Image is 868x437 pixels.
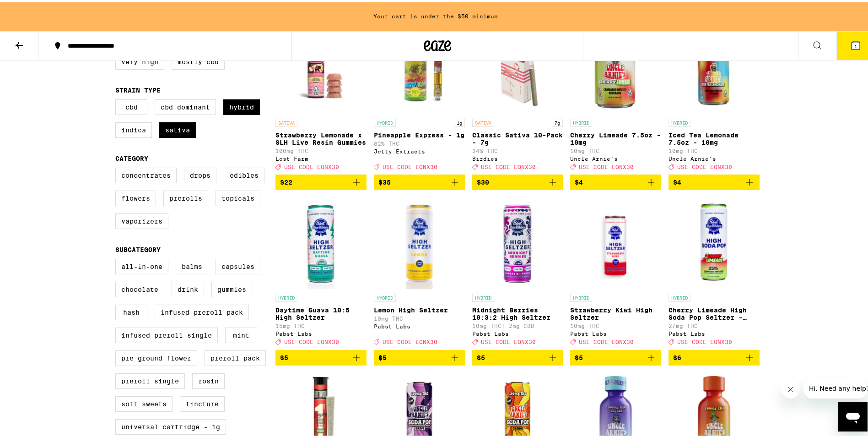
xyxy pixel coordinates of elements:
[378,352,387,360] span: $5
[669,130,760,144] p: Iced Tea Lemonade 7.5oz - 10mg
[472,305,563,319] p: Midnight Berries 10:3:2 High Seltzer
[570,321,661,327] p: 10mg THC
[374,348,465,364] button: Add to bag
[677,338,732,344] span: USE CODE EQNX30
[472,117,494,125] p: SATIVA
[115,257,168,273] label: All-In-One
[854,42,857,47] span: 1
[552,117,563,125] p: 7g
[477,352,485,360] span: $5
[216,189,260,204] label: Topicals
[570,146,661,152] p: 10mg THC
[374,173,465,188] button: Add to bag
[211,280,252,295] label: Gummies
[374,196,465,287] img: Pabst Labs - Lemon High Seltzer
[205,349,266,364] label: Preroll Pack
[669,348,760,364] button: Add to bag
[673,352,681,360] span: $6
[481,162,536,168] span: USE CODE EQNX30
[374,147,465,153] div: Jetty Extracts
[673,177,681,184] span: $4
[383,338,437,344] span: USE CODE EQNX30
[570,196,661,287] img: Pabst Labs - Strawberry Kiwi High Seltzer
[115,394,173,410] label: Soft Sweets
[838,400,868,430] iframe: Button to launch messaging window
[374,305,465,312] p: Lemon High Seltzer
[579,338,634,344] span: USE CODE EQNX30
[275,21,367,112] img: Lost Farm - Strawberry Lemonade x SLH Live Resin Gummies
[454,117,465,125] p: 1g
[570,130,661,144] p: Cherry Limeade 7.5oz - 10mg
[163,189,208,204] label: Prerolls
[669,292,690,300] p: HYBRID
[284,162,339,168] span: USE CODE EQNX30
[472,196,563,287] img: Pabst Labs - Midnight Berries 10:3:2 High Seltzer
[472,321,563,327] p: 10mg THC: 2mg CBD
[225,326,257,341] label: Mint
[172,52,225,68] label: Mostly CBD
[280,177,292,184] span: $22
[575,352,583,360] span: $5
[374,21,465,173] a: Open page for Pineapple Express - 1g from Jetty Extracts
[669,329,760,335] div: Pabst Labs
[115,153,148,160] legend: Category
[669,173,760,188] button: Add to bag
[570,154,661,160] div: Uncle Arnie's
[275,173,367,188] button: Add to bag
[180,394,225,410] label: Tincture
[374,314,465,320] p: 10mg THC
[803,377,868,397] iframe: Message from company
[192,371,225,387] label: Rosin
[570,173,661,188] button: Add to bag
[669,196,760,348] a: Open page for Cherry Limeade High Soda Pop Seltzer - 25mg from Pabst Labs
[284,338,339,344] span: USE CODE EQNX30
[374,292,396,300] p: HYBRID
[374,21,465,112] img: Jetty Extracts - Pineapple Express - 1g
[472,21,563,112] img: Birdies - Classic Sativa 10-Pack - 7g
[669,21,760,112] img: Uncle Arnie's - Iced Tea Lemonade 7.5oz - 10mg
[472,348,563,364] button: Add to bag
[378,177,391,184] span: $35
[115,98,147,113] label: CBD
[280,352,288,360] span: $5
[570,21,661,112] img: Uncle Arnie's - Cherry Limeade 7.5oz - 10mg
[275,130,367,144] p: Strawberry Lemonade x SLH Live Resin Gummies
[115,85,161,92] legend: Strain Type
[115,244,161,251] legend: Subcategory
[374,139,465,145] p: 82% THC
[477,177,489,184] span: $30
[275,117,297,125] p: SATIVA
[570,292,592,300] p: HYBRID
[223,98,260,113] label: Hybrid
[472,21,563,173] a: Open page for Classic Sativa 10-Pack - 7g from Birdies
[115,326,218,341] label: Infused Preroll Single
[275,292,297,300] p: HYBRID
[782,378,800,397] iframe: Close message
[677,162,732,168] span: USE CODE EQNX30
[669,305,760,319] p: Cherry Limeade High Soda Pop Seltzer - 25mg
[472,196,563,348] a: Open page for Midnight Berries 10:3:2 High Seltzer from Pabst Labs
[669,321,760,327] p: 27mg THC
[159,120,196,136] label: Sativa
[155,303,249,318] label: Infused Preroll Pack
[669,196,760,287] img: Pabst Labs - Cherry Limeade High Soda Pop Seltzer - 25mg
[275,305,367,319] p: Daytime Guava 10:5 High Seltzer
[669,21,760,173] a: Open page for Iced Tea Lemonade 7.5oz - 10mg from Uncle Arnie's
[472,130,563,144] p: Classic Sativa 10-Pack - 7g
[224,166,264,181] label: Edibles
[374,196,465,348] a: Open page for Lemon High Seltzer from Pabst Labs
[115,303,147,318] label: Hash
[275,21,367,173] a: Open page for Strawberry Lemonade x SLH Live Resin Gummies from Lost Farm
[669,154,760,160] div: Uncle Arnie's
[575,177,583,184] span: $4
[472,154,563,160] div: Birdies
[115,189,156,204] label: Flowers
[669,146,760,152] p: 10mg THC
[570,117,592,125] p: HYBRID
[570,196,661,348] a: Open page for Strawberry Kiwi High Seltzer from Pabst Labs
[570,305,661,319] p: Strawberry Kiwi High Seltzer
[275,348,367,364] button: Add to bag
[155,98,216,113] label: CBD Dominant
[172,280,204,295] label: Drink
[115,212,168,227] label: Vaporizers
